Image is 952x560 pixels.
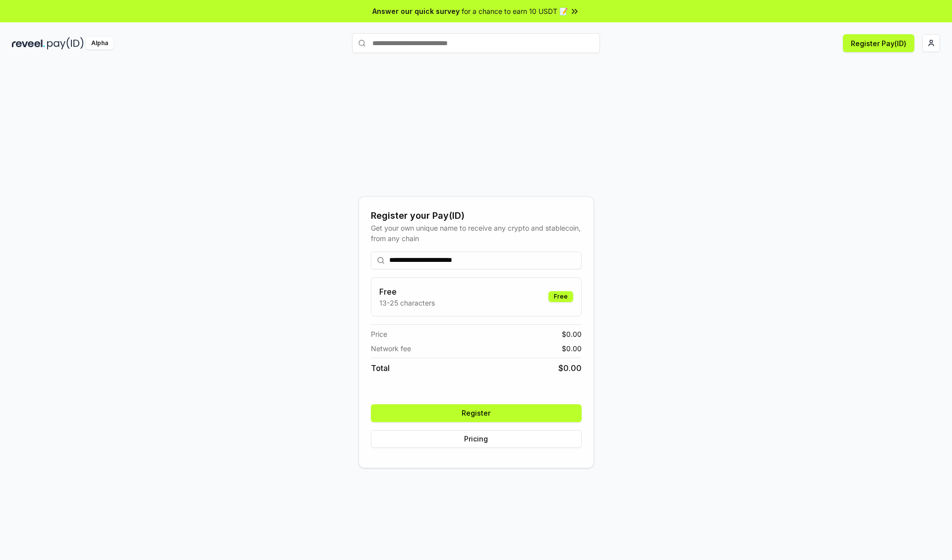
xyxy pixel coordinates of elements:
[86,37,114,50] div: Alpha
[462,6,568,16] span: for a chance to earn 10 USDT 📝
[371,329,387,339] span: Price
[47,37,84,50] img: pay_id
[562,343,582,354] span: $ 0.00
[379,286,435,298] h3: Free
[12,37,45,50] img: reveel_dark
[548,291,573,302] div: Free
[371,343,411,354] span: Network fee
[371,404,582,422] button: Register
[372,6,460,16] span: Answer our quick survey
[371,209,582,223] div: Register your Pay(ID)
[371,430,582,448] button: Pricing
[562,329,582,339] span: $ 0.00
[558,362,582,374] span: $ 0.00
[379,298,435,308] p: 13-25 characters
[843,34,914,52] button: Register Pay(ID)
[371,362,390,374] span: Total
[371,223,582,244] div: Get your own unique name to receive any crypto and stablecoin, from any chain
